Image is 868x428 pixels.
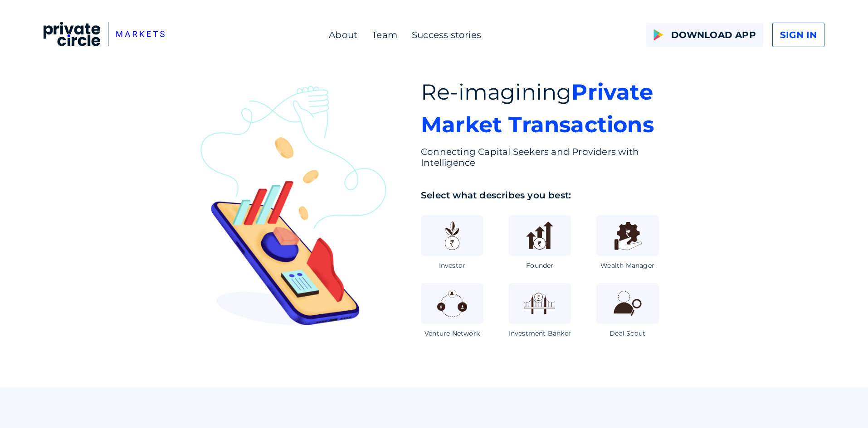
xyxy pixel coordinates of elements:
strong: Private Market Transactions [421,79,654,138]
div: Investment Banker [509,329,571,337]
a: logo [44,22,165,48]
div: Success stories [412,28,481,42]
div: Founder [526,261,553,269]
img: icon [435,219,469,252]
div: Wealth Manager [600,261,654,269]
span: SIGN IN [780,28,817,42]
img: logo [44,22,165,46]
span: DOWNLOAD APP [671,28,756,42]
div: Investor [439,261,466,269]
div: Team [372,28,397,42]
img: icon [611,287,644,320]
div: Connecting Capital Seekers and Providers with Intelligence [421,146,670,168]
img: icon [523,219,556,252]
div: Deal Scout [610,329,645,337]
div: Venture Network [424,329,480,337]
div: Select what describes you best: [421,190,670,201]
img: icon [611,219,644,252]
img: icon [435,287,469,320]
img: logo [653,29,664,40]
div: About [329,28,357,42]
div: Re-imagining [421,76,670,141]
img: icon [523,287,556,320]
img: header [198,86,389,326]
